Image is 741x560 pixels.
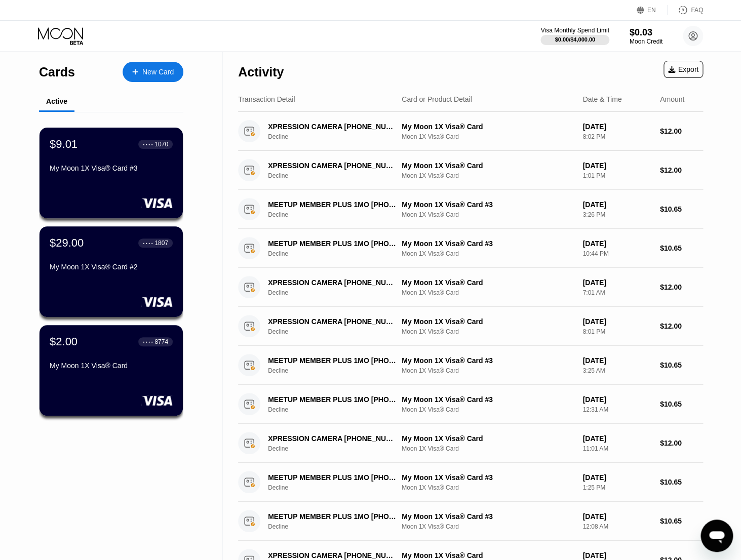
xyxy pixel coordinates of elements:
[268,445,408,452] div: Decline
[46,97,67,105] div: Active
[268,289,408,296] div: Decline
[402,484,574,491] div: Moon 1X Visa® Card
[582,201,651,209] div: [DATE]
[50,335,77,348] div: $2.00
[402,367,574,374] div: Moon 1X Visa® Card
[582,356,651,365] div: [DATE]
[582,484,651,491] div: 1:25 PM
[630,27,662,45] div: $0.03Moon Credit
[582,434,651,443] div: [DATE]
[154,338,168,345] div: 8774
[40,325,183,416] div: $2.00● ● ● ●8774My Moon 1X Visa® Card
[660,517,703,525] div: $10.65
[238,385,703,424] div: MEETUP MEMBER PLUS 1MO [PHONE_NUMBER] USDeclineMy Moon 1X Visa® Card #3Moon 1X Visa® Card[DATE]12...
[668,5,703,15] div: FAQ
[238,95,295,103] div: Transaction Detail
[660,361,703,369] div: $10.65
[268,367,408,374] div: Decline
[50,362,173,370] div: My Moon 1X Visa® Card
[402,133,574,140] div: Moon 1X Visa® Card
[582,551,651,559] div: [DATE]
[660,244,703,252] div: $10.65
[668,65,698,73] div: Export
[268,356,398,365] div: MEETUP MEMBER PLUS 1MO [PHONE_NUMBER] US
[268,395,398,404] div: MEETUP MEMBER PLUS 1MO [PHONE_NUMBER] US
[402,123,574,131] div: My Moon 1X Visa® Card
[238,151,703,190] div: XPRESSION CAMERA [PHONE_NUMBER] JPDeclineMy Moon 1X Visa® CardMoon 1X Visa® Card[DATE]1:01 PM$12.00
[582,445,651,452] div: 11:01 AM
[540,27,609,34] div: Visa Monthly Spend Limit
[238,463,703,502] div: MEETUP MEMBER PLUS 1MO [PHONE_NUMBER] USDeclineMy Moon 1X Visa® Card #3Moon 1X Visa® Card[DATE]1:...
[700,519,733,552] iframe: Button to launch messaging window
[402,289,574,296] div: Moon 1X Visa® Card
[268,278,398,287] div: XPRESSION CAMERA [PHONE_NUMBER] JP
[154,141,168,148] div: 1070
[50,236,84,250] div: $29.00
[238,424,703,463] div: XPRESSION CAMERA [PHONE_NUMBER] JPDeclineMy Moon 1X Visa® CardMoon 1X Visa® Card[DATE]11:01 AM$12.00
[582,172,651,179] div: 1:01 PM
[582,95,621,103] div: Date & Time
[582,239,651,248] div: [DATE]
[402,317,574,326] div: My Moon 1X Visa® Card
[402,523,574,530] div: Moon 1X Visa® Card
[268,484,408,491] div: Decline
[268,162,398,170] div: XPRESSION CAMERA [PHONE_NUMBER] JP
[268,133,408,140] div: Decline
[582,162,651,170] div: [DATE]
[582,395,651,404] div: [DATE]
[238,190,703,229] div: MEETUP MEMBER PLUS 1MO [PHONE_NUMBER] USDeclineMy Moon 1X Visa® Card #3Moon 1X Visa® Card[DATE]3:...
[691,7,703,14] div: FAQ
[582,406,651,413] div: 12:31 AM
[402,328,574,335] div: Moon 1X Visa® Card
[402,95,472,103] div: Card or Product Detail
[660,95,684,103] div: Amount
[402,201,574,209] div: My Moon 1X Visa® Card #3
[402,211,574,218] div: Moon 1X Visa® Card
[402,250,574,257] div: Moon 1X Visa® Card
[142,68,174,76] div: New Card
[582,328,651,335] div: 8:01 PM
[402,239,574,248] div: My Moon 1X Visa® Card #3
[268,201,398,209] div: MEETUP MEMBER PLUS 1MO [PHONE_NUMBER] US
[540,27,609,45] div: Visa Monthly Spend Limit$0.00/$4,000.00
[238,65,284,79] div: Activity
[50,138,77,151] div: $9.01
[39,65,75,79] div: Cards
[647,7,656,14] div: EN
[660,205,703,213] div: $10.65
[50,263,173,271] div: My Moon 1X Visa® Card #2
[40,128,183,218] div: $9.01● ● ● ●1070My Moon 1X Visa® Card #3
[402,434,574,443] div: My Moon 1X Visa® Card
[268,473,398,482] div: MEETUP MEMBER PLUS 1MO [PHONE_NUMBER] US
[630,38,662,45] div: Moon Credit
[402,473,574,482] div: My Moon 1X Visa® Card #3
[268,328,408,335] div: Decline
[660,400,703,408] div: $10.65
[660,166,703,174] div: $12.00
[582,211,651,218] div: 3:26 PM
[238,346,703,385] div: MEETUP MEMBER PLUS 1MO [PHONE_NUMBER] USDeclineMy Moon 1X Visa® Card #3Moon 1X Visa® Card[DATE]3:...
[660,478,703,486] div: $10.65
[660,283,703,291] div: $12.00
[238,307,703,346] div: XPRESSION CAMERA [PHONE_NUMBER] JPDeclineMy Moon 1X Visa® CardMoon 1X Visa® Card[DATE]8:01 PM$12.00
[238,229,703,268] div: MEETUP MEMBER PLUS 1MO [PHONE_NUMBER] USDeclineMy Moon 1X Visa® Card #3Moon 1X Visa® Card[DATE]10...
[154,239,168,247] div: 1807
[555,36,595,43] div: $0.00 / $4,000.00
[582,133,651,140] div: 8:02 PM
[582,278,651,287] div: [DATE]
[402,512,574,521] div: My Moon 1X Visa® Card #3
[268,172,408,179] div: Decline
[402,445,574,452] div: Moon 1X Visa® Card
[268,551,398,559] div: XPRESSION CAMERA [PHONE_NUMBER] JP
[268,434,398,443] div: XPRESSION CAMERA [PHONE_NUMBER] JP
[660,439,703,447] div: $12.00
[268,239,398,248] div: MEETUP MEMBER PLUS 1MO [PHONE_NUMBER] US
[402,406,574,413] div: Moon 1X Visa® Card
[582,523,651,530] div: 12:08 AM
[402,172,574,179] div: Moon 1X Visa® Card
[402,356,574,365] div: My Moon 1X Visa® Card #3
[637,5,668,15] div: EN
[268,123,398,131] div: XPRESSION CAMERA [PHONE_NUMBER] JP
[123,62,183,82] div: New Card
